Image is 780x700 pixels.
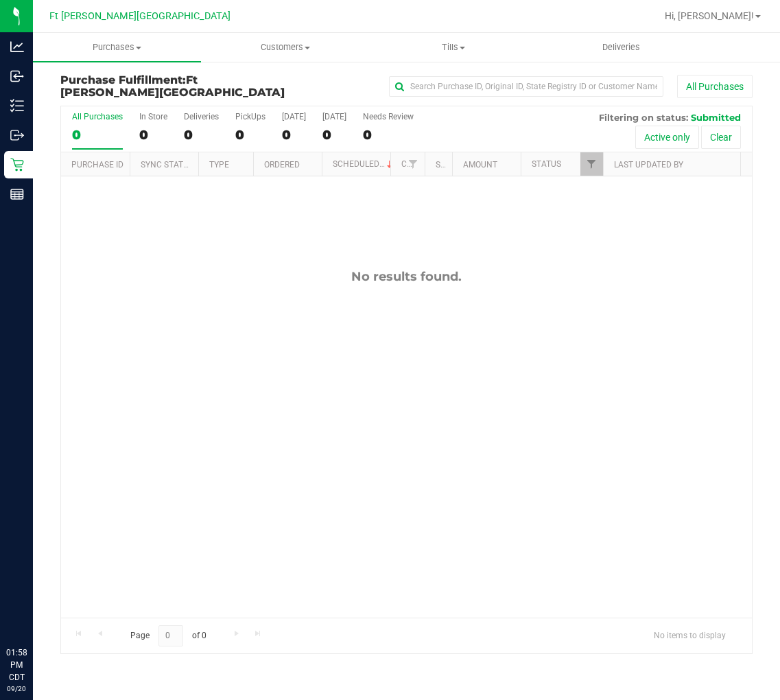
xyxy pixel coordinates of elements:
span: Filtering on status: [599,112,688,123]
input: Search Purchase ID, Original ID, State Registry ID or Customer Name... [389,76,663,97]
div: Needs Review [363,112,414,121]
inline-svg: Retail [10,158,24,172]
a: Sync Status [141,160,193,170]
div: No results found. [61,269,752,284]
button: Clear [701,126,741,149]
a: Ordered [264,160,300,170]
span: Submitted [691,112,741,123]
div: [DATE] [322,112,346,121]
a: Tills [369,33,537,62]
div: 0 [72,127,123,143]
inline-svg: Inbound [10,69,24,83]
div: All Purchases [72,112,123,121]
span: Ft [PERSON_NAME][GEOGRAPHIC_DATA] [60,73,285,99]
span: Hi, [PERSON_NAME]! [665,10,754,21]
span: Purchases [33,41,201,54]
div: In Store [139,112,167,121]
span: Ft [PERSON_NAME][GEOGRAPHIC_DATA] [49,10,231,22]
a: Filter [402,152,425,176]
button: All Purchases [677,75,753,98]
a: State Registry ID [436,160,508,170]
a: Deliveries [537,33,705,62]
h3: Purchase Fulfillment: [60,74,291,98]
span: No items to display [643,625,737,646]
a: Amount [463,160,497,170]
button: Active only [635,126,699,149]
iframe: Resource center [14,590,55,631]
div: PickUps [235,112,265,121]
div: 0 [184,127,219,143]
p: 09/20 [6,684,27,694]
inline-svg: Reports [10,187,24,201]
p: 01:58 PM CDT [6,646,27,684]
div: 0 [139,127,167,143]
span: Customers [202,41,368,54]
span: Tills [370,41,536,54]
div: 0 [282,127,306,143]
a: Purchases [33,33,201,62]
a: Customers [201,33,369,62]
a: Status [532,159,561,169]
span: Page of 0 [119,625,217,646]
a: Last Updated By [614,160,683,170]
a: Type [209,160,229,170]
inline-svg: Outbound [10,128,24,142]
inline-svg: Analytics [10,40,24,54]
inline-svg: Inventory [10,99,24,113]
div: 0 [363,127,414,143]
div: 0 [235,127,265,143]
div: Deliveries [184,112,219,121]
a: Purchase ID [71,160,123,170]
div: [DATE] [282,112,306,121]
a: Filter [580,152,603,176]
a: Scheduled [333,159,395,169]
span: Deliveries [584,41,659,54]
div: 0 [322,127,346,143]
